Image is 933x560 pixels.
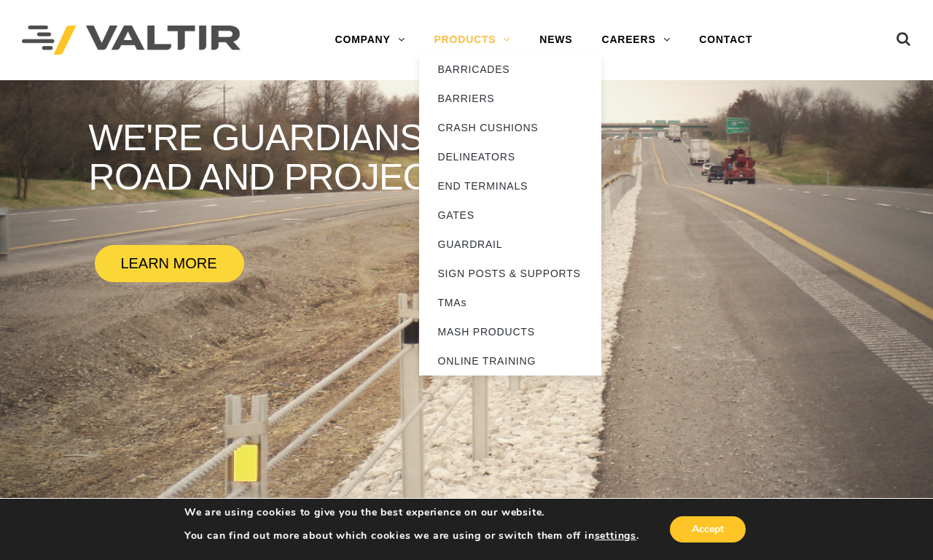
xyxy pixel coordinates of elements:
[419,259,601,288] a: SIGN POSTS & SUPPORTS
[595,529,636,542] button: settings
[184,506,639,519] p: We are using cookies to give you the best experience on our website.
[419,317,601,346] a: MASH PRODUCTS
[419,55,601,84] a: BARRICADES
[22,26,241,55] img: Valtir
[684,26,767,55] a: CONTACT
[419,201,601,230] a: GATES
[419,84,601,113] a: BARRIERS
[670,516,746,542] button: Accept
[419,113,601,142] a: CRASH CUSHIONS
[419,142,601,171] a: DELINEATORS
[587,26,684,55] a: CAREERS
[419,26,525,55] a: PRODUCTS
[419,288,601,317] a: TMAs
[419,171,601,201] a: END TERMINALS
[89,118,597,211] rs-layer: WE'RE guardians of the road and project.
[95,245,245,282] a: LEARN MORE
[321,26,420,55] a: COMPANY
[419,230,601,259] a: GUARDRAIL
[419,346,601,376] a: ONLINE TRAINING
[184,529,639,542] p: You can find out more about which cookies we are using or switch them off in .
[525,26,587,55] a: NEWS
